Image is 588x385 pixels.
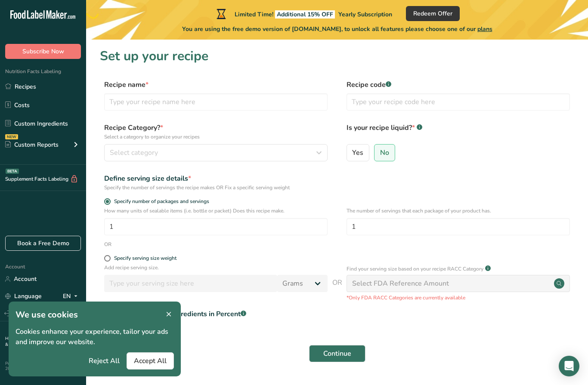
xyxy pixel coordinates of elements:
[110,148,158,158] span: Select category
[413,9,452,18] span: Redeem Offer
[104,173,328,184] div: Define serving size details
[63,291,81,302] div: EN
[134,356,167,366] span: Accept All
[347,294,570,302] p: *Only FDA RACC Categories are currently available
[127,352,174,370] button: Accept All
[380,148,389,157] span: No
[309,345,365,362] button: Continue
[347,93,570,111] input: Type your recipe code here
[104,275,277,292] input: Type your serving size here
[406,6,460,21] button: Redeem Offer
[15,308,174,321] h1: We use cookies
[111,198,209,205] span: Specify number of packages and servings
[82,352,127,370] button: Reject All
[100,46,574,66] h1: Set up your recipe
[182,25,492,34] span: You are using the free demo version of [DOMAIN_NAME], to unlock all features please choose one of...
[352,148,363,157] span: Yes
[129,309,246,319] div: Input Recipe ingredients in Percent
[5,336,80,348] a: Terms & Conditions .
[104,123,328,141] label: Recipe Category?
[104,240,111,248] div: OR
[323,348,351,359] span: Continue
[215,9,392,19] div: Limited Time!
[89,356,120,366] span: Reject All
[6,169,19,174] div: BETA
[5,336,36,342] a: Hire an Expert .
[22,47,64,56] span: Subscribe Now
[104,207,328,215] p: How many units of sealable items (i.e. bottle or packet) Does this recipe make.
[347,80,570,90] label: Recipe code
[347,123,570,141] label: Is your recipe liquid?
[352,278,449,289] div: Select FDA Reference Amount
[332,277,342,302] span: OR
[338,10,392,18] span: Yearly Subscription
[104,184,328,191] div: Specify the number of servings the recipe makes OR Fix a specific serving weight
[104,93,328,111] input: Type your recipe name here
[114,255,176,262] div: Specify serving size weight
[477,25,492,33] span: plans
[5,140,59,149] div: Custom Reports
[347,207,570,215] p: The number of servings that each package of your product has.
[5,361,81,371] div: Powered By FoodLabelMaker © 2025 All Rights Reserved
[347,265,483,273] p: Find your serving size based on your recipe RACC Category
[104,80,328,90] label: Recipe name
[559,356,579,376] div: Open Intercom Messenger
[104,133,328,141] p: Select a category to organize your recipes
[5,44,81,59] button: Subscribe Now
[104,144,328,161] button: Select category
[104,264,328,271] p: Add recipe serving size.
[5,134,18,139] div: NEW
[15,326,174,347] p: Cookies enhance your experience, tailor your ads and improve our website.
[5,289,42,304] a: Language
[275,10,335,18] span: Additional 15% OFF
[5,236,81,251] a: Book a Free Demo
